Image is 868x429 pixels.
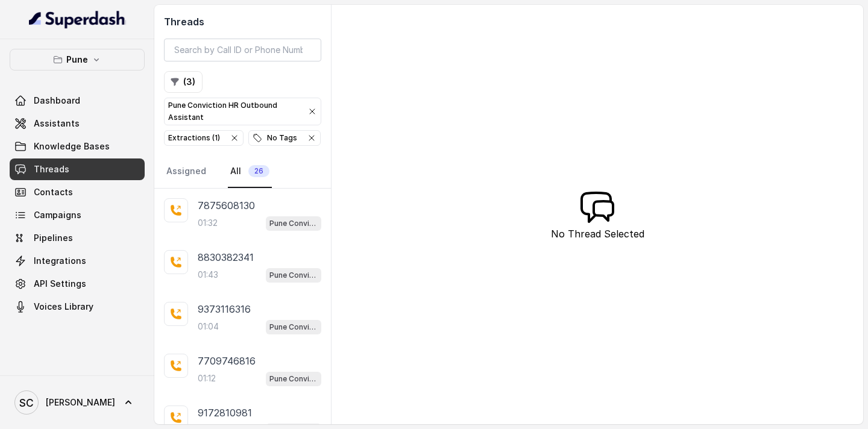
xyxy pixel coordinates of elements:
[164,155,209,188] a: Assigned
[34,117,80,130] span: Assistants
[168,132,220,144] div: Extractions ( 1 )
[248,165,269,177] span: 26
[34,232,73,244] span: Pipelines
[164,39,321,61] input: Search by Call ID or Phone Number
[10,181,145,203] a: Contacts
[34,255,86,267] span: Integrations
[198,250,254,265] p: 8830382341
[248,130,321,146] button: No Tags
[164,71,203,93] button: (3)
[46,396,115,409] span: [PERSON_NAME]
[198,354,256,368] p: 7709746816
[198,321,219,333] p: 01:04
[269,373,318,385] p: Pune Conviction HR Outbound Assistant
[269,218,318,230] p: Pune Conviction HR Outbound Assistant
[34,186,73,198] span: Contacts
[34,301,93,313] span: Voices Library
[10,113,145,134] a: Assistants
[198,302,251,316] p: 9373116316
[198,406,252,420] p: 9172810981
[10,250,145,272] a: Integrations
[10,227,145,249] a: Pipelines
[10,273,145,295] a: API Settings
[551,227,644,241] p: No Thread Selected
[10,204,145,226] a: Campaigns
[168,99,298,124] p: Pune Conviction HR Outbound Assistant
[269,321,318,333] p: Pune Conviction HR Outbound Assistant
[10,386,145,419] a: [PERSON_NAME]
[164,155,321,188] nav: Tabs
[198,217,218,229] p: 01:32
[29,10,126,29] img: light.svg
[198,372,216,384] p: 01:12
[164,14,321,29] h2: Threads
[164,98,321,125] button: Pune Conviction HR Outbound Assistant
[253,132,297,144] div: No Tags
[34,140,110,152] span: Knowledge Bases
[34,163,69,175] span: Threads
[19,396,34,409] text: SC
[10,136,145,157] a: Knowledge Bases
[228,155,272,188] a: All26
[10,90,145,111] a: Dashboard
[10,158,145,180] a: Threads
[34,278,86,290] span: API Settings
[10,49,145,70] button: Pune
[198,269,218,281] p: 01:43
[164,130,244,146] button: Extractions (1)
[10,296,145,318] a: Voices Library
[34,95,80,107] span: Dashboard
[34,209,81,221] span: Campaigns
[66,52,88,67] p: Pune
[198,198,255,213] p: 7875608130
[269,269,318,281] p: Pune Conviction HR Outbound Assistant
